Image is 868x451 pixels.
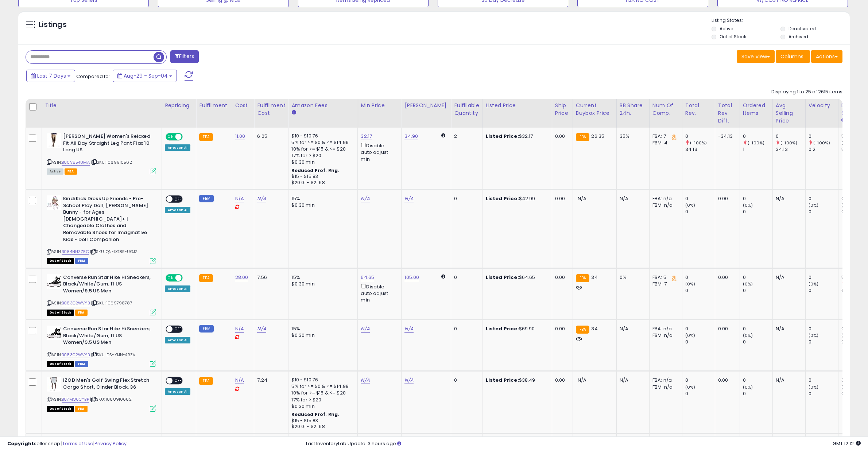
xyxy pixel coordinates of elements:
div: Repricing [165,102,193,109]
a: Terms of Use [62,440,93,447]
span: | SKU: DS-YIJN-4RZV [91,352,135,358]
span: ON [166,134,175,140]
a: N/A [257,195,266,202]
small: (-100%) [813,140,830,146]
div: 0.2 [809,146,838,153]
a: N/A [404,377,413,384]
span: 2025-09-13 12:12 GMT [833,440,861,447]
div: Amazon AI [165,388,190,395]
div: 0 [809,390,838,397]
span: All listings that are currently out of stock and unavailable for purchase on Amazon [47,406,74,412]
small: (0%) [743,333,753,338]
b: Converse Run Star Hike Hi Sneakers, Black/White/Gum, 11 US Women/9.5 US Men [63,274,152,296]
div: Cost [235,102,251,109]
b: Converse Run Star Hike Hi Sneakers, Black/White/Gum, 11 US Women/9.5 US Men [63,326,152,348]
div: 15% [291,195,352,202]
span: All listings that are currently out of stock and unavailable for purchase on Amazon [47,258,74,264]
small: FBA [199,133,213,141]
div: FBM: 7 [652,281,677,287]
div: $0.30 min [291,403,352,410]
small: (0%) [841,202,852,208]
span: Last 7 Days [37,72,66,79]
span: 26.35 [591,133,604,140]
div: FBM: 4 [652,140,677,146]
span: Columns [780,53,803,60]
button: Last 7 Days [26,70,75,82]
div: 0 [743,377,772,384]
a: 11.00 [235,133,245,140]
div: 0 [809,133,838,140]
span: 34 [591,274,597,281]
div: 0 [685,287,715,294]
small: FBA [576,274,589,282]
div: 34.13 [776,146,805,153]
div: Num of Comp. [652,102,679,117]
div: 35% [620,133,644,140]
div: N/A [776,274,800,281]
div: 0 [809,287,838,294]
div: $32.17 [486,133,546,140]
img: 31vLzw+FJkL._SL40_.jpg [47,377,61,392]
div: 5% for >= $0 & <= $14.99 [291,383,352,390]
a: B084NHZZ5C [62,249,89,255]
div: N/A [776,377,800,384]
div: 10% for >= $15 & <= $20 [291,146,352,152]
div: 0 [809,209,838,215]
div: 0 [743,287,772,294]
div: 0 [685,326,715,332]
img: 31SeY5WVM6L._SL40_.jpg [47,133,61,148]
b: Listed Price: [486,195,519,202]
label: Deactivated [788,26,816,32]
div: $20.01 - $21.68 [291,424,352,430]
small: (0%) [743,202,753,208]
div: ASIN: [47,326,156,366]
div: 0 [809,195,838,202]
a: B083C2WVYB [62,300,90,306]
div: $64.65 [486,274,546,281]
div: seller snap | | [7,440,127,447]
div: 6.05 [257,133,283,140]
button: Filters [170,50,199,63]
div: BB Share 24h. [620,102,646,117]
small: Days In Stock. [841,117,846,124]
button: Save View [737,50,775,63]
div: 0 [685,133,715,140]
small: (0%) [809,384,819,390]
small: (0%) [743,281,753,287]
div: N/A [776,326,800,332]
div: N/A [620,326,644,332]
div: 0 [809,274,838,281]
div: $38.49 [486,377,546,384]
span: N/A [578,195,586,202]
a: N/A [361,195,369,202]
small: (0%) [685,281,695,287]
small: (0%) [809,202,819,208]
small: FBA [576,326,589,334]
div: 0 [743,209,772,215]
div: Total Rev. [685,102,712,117]
div: ASIN: [47,133,156,174]
div: FBA: n/a [652,377,677,384]
a: N/A [257,325,266,333]
small: FBA [199,274,213,282]
div: 0.00 [555,195,567,202]
a: N/A [361,377,369,384]
div: 0 [685,339,715,345]
span: 34 [591,325,597,332]
b: Listed Price: [486,377,519,384]
div: 0.00 [555,274,567,281]
div: Disable auto adjust min [361,141,396,163]
div: 5% for >= $0 & <= $14.99 [291,139,352,146]
span: All listings currently available for purchase on Amazon [47,168,63,175]
button: Actions [811,50,842,63]
img: 4164UVt0zbL._SL40_.jpg [47,195,61,210]
div: Amazon Fees [291,102,354,109]
a: B07MQ6CYBP [62,396,89,403]
div: 17% for > $20 [291,397,352,403]
div: 0 [454,326,477,332]
img: 41w3-x2UaZL._SL40_.jpg [47,326,61,340]
div: Amazon AI [165,285,190,292]
span: OFF [173,378,184,384]
small: FBA [199,377,213,385]
div: 0 [685,195,715,202]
